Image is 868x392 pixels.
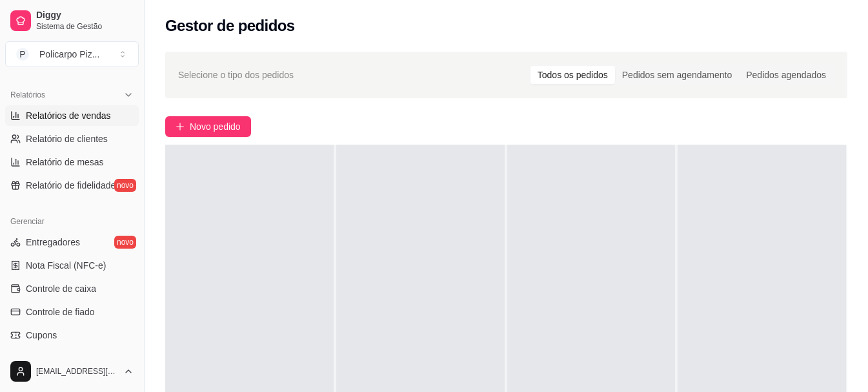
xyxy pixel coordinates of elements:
[26,282,96,295] span: Controle de caixa
[5,211,139,232] div: Gerenciar
[26,132,108,145] span: Relatório de clientes
[26,179,116,192] span: Relatório de fidelidade
[530,66,615,84] div: Todos os pedidos
[26,329,57,342] span: Cupons
[5,302,139,322] a: Controle de fiado
[5,129,139,149] a: Relatório de clientes
[36,366,118,377] span: [EMAIL_ADDRESS][DOMAIN_NAME]
[39,48,99,61] div: Policarpo Piz ...
[5,232,139,253] a: Entregadoresnovo
[36,21,134,32] span: Sistema de Gestão
[5,325,139,346] a: Cupons
[5,5,139,36] a: DiggySistema de Gestão
[176,122,185,131] span: plus
[26,236,80,249] span: Entregadores
[36,10,134,21] span: Diggy
[5,255,139,276] a: Nota Fiscal (NFC-e)
[5,175,139,196] a: Relatório de fidelidadenovo
[615,66,739,84] div: Pedidos sem agendamento
[10,90,45,100] span: Relatórios
[5,348,139,369] a: Clientes
[26,259,106,272] span: Nota Fiscal (NFC-e)
[26,156,104,169] span: Relatório de mesas
[5,41,139,67] button: Select a team
[5,105,139,126] a: Relatórios de vendas
[26,305,95,318] span: Controle de fiado
[5,152,139,172] a: Relatório de mesas
[178,68,294,82] span: Selecione o tipo dos pedidos
[165,15,295,36] h2: Gestor de pedidos
[5,278,139,299] a: Controle de caixa
[16,48,29,61] span: P
[5,356,139,387] button: [EMAIL_ADDRESS][DOMAIN_NAME]
[739,66,833,84] div: Pedidos agendados
[26,109,111,122] span: Relatórios de vendas
[165,116,251,137] button: Novo pedido
[190,119,241,134] span: Novo pedido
